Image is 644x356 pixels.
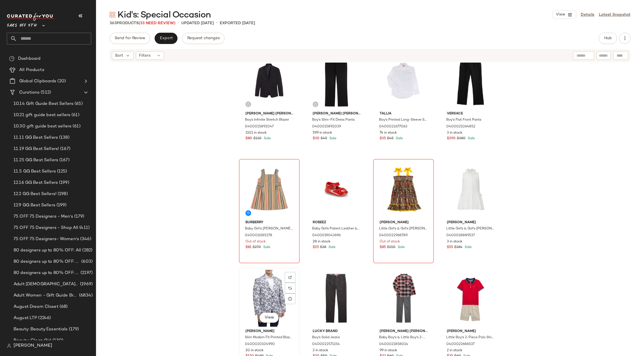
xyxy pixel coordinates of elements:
[55,202,67,209] span: (199)
[312,233,341,238] span: 0400019043696
[313,348,328,353] span: 2 in stock
[397,246,405,249] span: Sale
[79,270,93,276] span: (2197)
[178,20,179,26] span: •
[379,342,408,347] span: 0400021858014
[253,245,261,250] span: $270
[81,247,92,254] span: (282)
[446,118,481,123] span: Boy's Flat Front Pants
[442,270,499,327] img: 0400022686537
[308,270,365,327] img: 0400022571154_ASPHALT
[245,220,293,225] span: Burberry
[14,191,56,197] span: 12.2 GG Best Sellers!
[14,146,59,152] span: 11.19 GG Best Sellers!
[14,292,78,299] span: Adult Women - Gift Guide Brand Prio
[110,20,175,26] div: Products
[375,270,432,327] img: 0400021858014_REDPLAIDCHARCOAL
[380,245,386,250] span: $85
[220,20,255,26] p: Exported [DATE]
[19,78,56,85] span: Global Clipboards
[14,315,37,321] span: August LTP
[14,101,73,107] span: 10.14 Gift Guide Best Sellers
[313,239,330,244] span: 28 in stock
[19,89,40,96] span: Curations
[14,342,52,349] span: [PERSON_NAME]
[115,53,123,59] span: Sort
[159,36,173,41] span: Export
[58,157,69,163] span: (167)
[58,180,69,186] span: (199)
[118,10,211,21] span: Kid's: Special Occasion
[14,304,58,310] span: August Dream Closet
[464,246,472,249] span: Sale
[447,245,453,250] span: $55
[245,245,251,250] span: $81
[58,304,68,310] span: (68)
[14,225,78,231] span: 75 OFF 75 Designers - Shop All
[80,258,93,265] span: (603)
[7,13,55,21] img: cfy_white_logo.C9jOOHJF.svg
[14,258,80,265] span: 80 designers up to 80% OFF: Men's
[241,270,298,327] img: 0400020104990
[395,137,403,140] span: Sale
[446,233,475,238] span: 0400018889537
[71,123,80,130] span: (61)
[379,124,407,129] span: 0400022677063
[312,226,360,231] span: Baby Girl’s Patent Leather & Bow [PERSON_NAME] [PERSON_NAME] Shoes
[19,67,44,73] span: All Products
[241,161,298,218] img: 0400016192278
[599,12,630,18] a: Latest Snapshot
[556,12,565,17] span: View
[40,89,51,96] span: (512)
[68,326,79,333] span: (179)
[313,131,332,136] span: 599 in stock
[245,226,293,231] span: Baby Girl's [PERSON_NAME] Striped Dress
[380,111,427,116] span: Tallia
[288,276,292,279] img: svg%3e
[59,146,70,152] span: (167)
[79,236,91,242] span: (346)
[446,342,475,347] span: 0400022686537
[114,36,145,41] span: Send for Review
[312,335,340,340] span: Boy's Solid Jeans
[379,226,427,231] span: Little Girl's & Girl's [PERSON_NAME] Dress
[457,136,465,141] span: $380
[380,136,386,141] span: $35
[56,78,66,85] span: (20)
[110,21,117,25] span: 363
[327,246,336,249] span: Sale
[14,157,58,163] span: 11.25 GG Best Sellers
[312,124,341,129] span: 0400015892039
[182,33,225,44] button: Request changes
[110,12,115,17] img: svg%3e
[245,233,272,238] span: 0400016192278
[78,292,93,299] span: (6834)
[446,124,475,129] span: 0400021064852
[245,348,264,353] span: 20 in stock
[313,220,360,225] span: Robeez
[380,220,427,225] span: [PERSON_NAME]
[312,118,355,123] span: Boy's Slim-Fit Dress Pants
[51,337,64,344] span: (130)
[312,342,340,347] span: 0400022571154
[181,20,214,26] p: updated [DATE]
[447,136,456,141] span: $290
[253,136,262,141] span: $110
[375,161,432,218] img: 0400022968789
[320,245,326,250] span: $38
[447,131,462,136] span: 3 in stock
[447,239,462,244] span: 3 in stock
[155,33,177,44] button: Export
[187,36,220,41] span: Request changes
[314,103,317,106] img: svg%3e
[58,134,69,141] span: (138)
[387,136,393,141] span: $45
[380,329,427,334] span: [PERSON_NAME] [PERSON_NAME]
[313,111,360,116] span: [PERSON_NAME] [PERSON_NAME]
[447,329,495,334] span: [PERSON_NAME]
[263,137,271,140] span: Sale
[139,53,151,59] span: Filters
[245,131,267,136] span: 1101 in stock
[604,36,612,41] span: Hub
[14,281,79,288] span: Adult [DEMOGRAPHIC_DATA] - Gift Guide Brand Prio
